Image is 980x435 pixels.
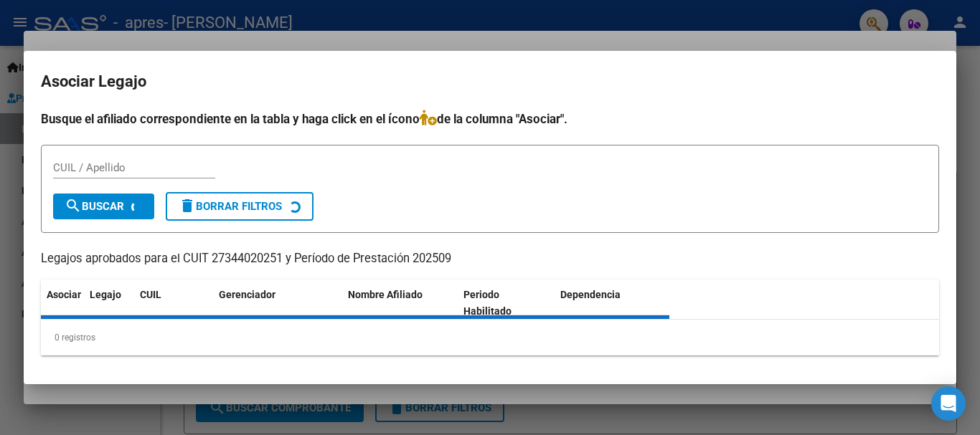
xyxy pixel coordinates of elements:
datatable-header-cell: Gerenciador [213,279,342,327]
span: Buscar [65,200,124,213]
span: Dependencia [560,289,621,300]
span: Asociar [47,289,81,300]
div: Open Intercom Messenger [931,386,966,421]
h2: Asociar Legajo [41,68,939,95]
span: Legajo [90,289,121,300]
datatable-header-cell: Periodo Habilitado [458,279,555,327]
datatable-header-cell: CUIL [134,279,213,327]
datatable-header-cell: Nombre Afiliado [342,279,458,327]
h4: Busque el afiliado correspondiente en la tabla y haga click en el ícono de la columna "Asociar". [41,110,939,128]
datatable-header-cell: Legajo [84,279,134,327]
p: Legajos aprobados para el CUIT 27344020251 y Período de Prestación 202509 [41,250,939,268]
div: 0 registros [41,320,939,355]
mat-icon: search [65,197,82,214]
datatable-header-cell: Dependencia [555,279,670,327]
datatable-header-cell: Asociar [41,279,84,327]
button: Borrar Filtros [166,192,314,221]
button: Buscar [53,193,154,219]
span: Borrar Filtros [179,200,282,213]
mat-icon: delete [179,197,196,214]
span: Gerenciador [219,289,275,300]
span: CUIL [140,289,161,300]
span: Periodo Habilitado [463,289,512,317]
span: Nombre Afiliado [348,289,423,300]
